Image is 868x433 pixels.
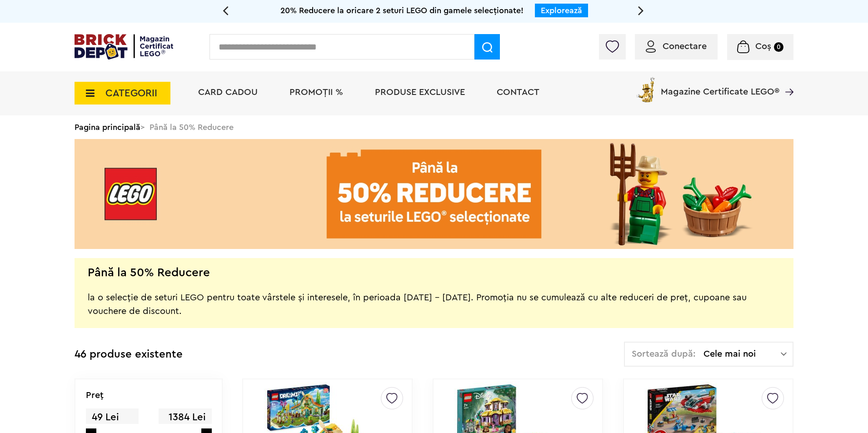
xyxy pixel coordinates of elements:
a: Explorează [541,6,582,15]
a: Card Cadou [198,88,258,97]
a: PROMOȚII % [289,88,343,97]
span: Coș [755,42,771,51]
a: Contact [497,88,539,97]
h2: Până la 50% Reducere [88,268,210,277]
div: la o selecție de seturi LEGO pentru toate vârstele și interesele, în perioada [DATE] - [DATE]. Pr... [88,277,780,318]
span: Sortează după: [632,349,696,358]
a: Magazine Certificate LEGO® [779,75,793,85]
span: Cele mai noi [703,349,781,358]
div: > Până la 50% Reducere [75,115,793,139]
a: Produse exclusive [375,88,465,97]
a: Pagina principală [75,123,140,131]
span: 49 Lei [86,408,139,426]
span: CATEGORII [105,88,157,98]
span: Conectare [663,42,707,51]
span: 1384 Lei [159,408,211,426]
div: 46 produse existente [75,342,183,368]
span: Magazine Certificate LEGO® [661,75,779,96]
span: 20% Reducere la oricare 2 seturi LEGO din gamele selecționate! [280,6,524,15]
img: Landing page banner [75,139,793,249]
small: 0 [774,42,783,52]
p: Preţ [86,391,104,400]
a: Conectare [646,42,707,51]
